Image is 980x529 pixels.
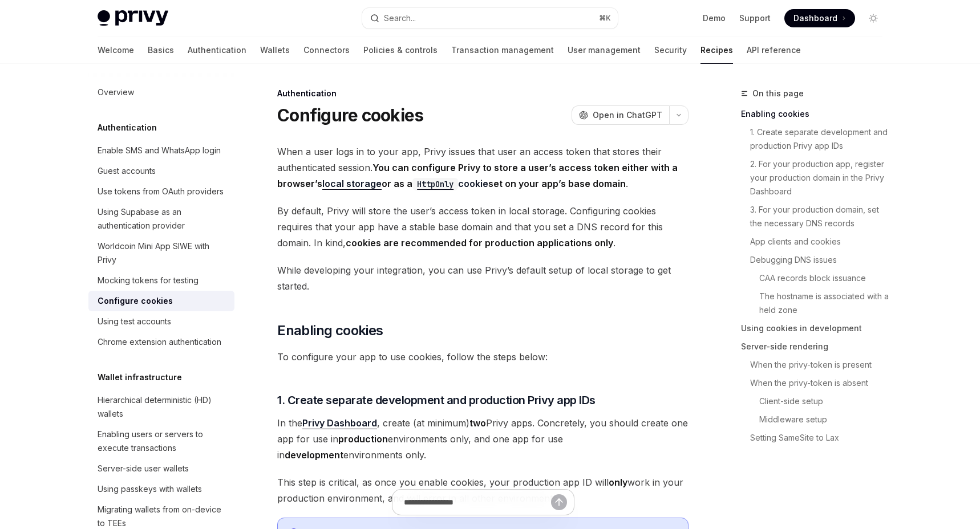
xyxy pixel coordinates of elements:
div: Using test accounts [98,315,171,328]
a: Use tokens from OAuth providers [88,181,234,202]
a: Security [654,36,687,64]
a: When the privy-token is absent [741,374,892,392]
strong: development [285,449,343,461]
a: API reference [747,36,801,64]
a: Transaction management [451,36,554,64]
div: Search... [384,11,416,25]
a: 1. Create separate development and production Privy app IDs [741,123,892,155]
button: Send message [551,494,567,510]
h5: Wallet infrastructure [98,371,182,384]
span: This step is critical, as once you enable cookies, your production app ID will work in your produ... [277,474,689,506]
h1: Configure cookies [277,105,423,125]
a: Wallets [260,36,290,64]
strong: production [338,433,388,445]
a: local storage [322,178,382,190]
span: To configure your app to use cookies, follow the steps below: [277,349,689,365]
a: Support [739,13,771,24]
strong: Privy Dashboard [302,417,377,429]
div: Guest accounts [98,164,156,178]
code: HttpOnly [412,178,458,190]
a: Using test accounts [88,311,234,332]
a: The hostname is associated with a held zone [741,287,892,319]
button: Open in ChatGPT [572,105,669,125]
a: HttpOnlycookie [412,178,488,189]
div: Overview [98,86,134,99]
h5: Authentication [98,121,157,135]
a: Using cookies in development [741,319,892,337]
a: Chrome extension authentication [88,332,234,352]
a: Client-side setup [741,392,892,410]
a: Server-side user wallets [88,458,234,479]
a: Guest accounts [88,161,234,181]
div: Hierarchical deterministic (HD) wallets [98,393,228,421]
a: Recipes [700,36,733,64]
a: Setting SameSite to Lax [741,429,892,447]
a: 3. For your production domain, set the necessary DNS records [741,201,892,233]
a: Using passkeys with wallets [88,479,234,499]
div: Using passkeys with wallets [98,482,202,496]
a: Worldcoin Mini App SIWE with Privy [88,236,234,270]
a: User management [568,36,641,64]
div: Use tokens from OAuth providers [98,185,224,198]
a: Overview [88,82,234,103]
a: Middleware setup [741,410,892,429]
div: Enable SMS and WhatsApp login [98,144,221,157]
div: Chrome extension authentication [98,335,221,349]
div: Authentication [277,88,689,99]
span: By default, Privy will store the user’s access token in local storage. Configuring cookies requir... [277,203,689,251]
span: Enabling cookies [277,322,383,340]
span: Dashboard [793,13,837,24]
a: Using Supabase as an authentication provider [88,202,234,236]
a: Hierarchical deterministic (HD) wallets [88,390,234,424]
button: Toggle dark mode [864,9,882,27]
input: Ask a question... [404,490,551,515]
a: Privy Dashboard [302,417,377,429]
a: CAA records block issuance [741,269,892,287]
a: 2. For your production app, register your production domain in the Privy Dashboard [741,155,892,201]
a: Demo [703,13,726,24]
a: Configure cookies [88,291,234,311]
a: Basics [148,36,174,64]
a: Authentication [188,36,246,64]
strong: cookies are recommended for production applications only [346,237,613,249]
strong: two [469,417,486,429]
span: 1. Create separate development and production Privy app IDs [277,392,596,408]
a: Enabling users or servers to execute transactions [88,424,234,458]
div: Worldcoin Mini App SIWE with Privy [98,239,228,267]
span: ⌘ K [599,14,611,23]
img: light logo [98,10,168,26]
span: Open in ChatGPT [593,109,662,121]
a: Debugging DNS issues [741,251,892,269]
a: When the privy-token is present [741,356,892,374]
div: Enabling users or servers to execute transactions [98,428,228,455]
span: On this page [752,87,804,100]
button: Open search [362,8,618,29]
strong: only [609,477,627,488]
a: Enabling cookies [741,105,892,123]
a: Welcome [98,36,134,64]
a: Dashboard [784,9,855,27]
a: App clients and cookies [741,233,892,251]
a: Connectors [303,36,350,64]
span: In the , create (at minimum) Privy apps. Concretely, you should create one app for use in environ... [277,415,689,463]
div: Configure cookies [98,294,173,308]
div: Using Supabase as an authentication provider [98,205,228,233]
div: Server-side user wallets [98,462,189,475]
strong: You can configure Privy to store a user’s access token either with a browser’s or as a set on you... [277,162,678,190]
a: Policies & controls [363,36,438,64]
div: Mocking tokens for testing [98,274,199,287]
span: While developing your integration, you can use Privy’s default setup of local storage to get star... [277,262,689,294]
a: Mocking tokens for testing [88,270,234,291]
span: When a user logs in to your app, Privy issues that user an access token that stores their authent... [277,144,689,192]
a: Enable SMS and WhatsApp login [88,140,234,161]
a: Server-side rendering [741,337,892,356]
